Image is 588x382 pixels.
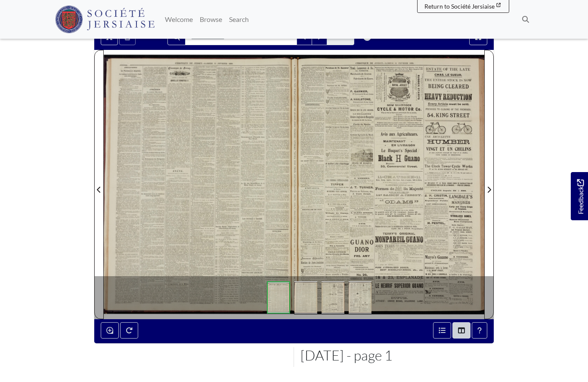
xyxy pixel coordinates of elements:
a: Search [226,11,252,28]
img: 82cd839175d19c9d36d838dfe6c09a8b3a14eb784970b8dcd4cb8dfaa3a2fc15 [349,281,371,314]
a: Welcome [161,11,196,28]
img: 82cd839175d19c9d36d838dfe6c09a8b3a14eb784970b8dcd4cb8dfaa3a2fc15 [294,281,317,314]
a: Société Jersiaise logo [55,3,155,35]
button: Help [472,322,487,339]
button: Open metadata window [433,322,451,339]
img: 82cd839175d19c9d36d838dfe6c09a8b3a14eb784970b8dcd4cb8dfaa3a2fc15 [267,281,290,314]
button: Rotate the book [120,322,138,339]
span: Feedback [575,179,585,214]
img: Société Jersiaise [55,6,155,33]
button: Previous Page [94,50,104,319]
button: Thumbnails [452,322,470,339]
button: Enable or disable loupe tool (Alt+L) [101,322,119,339]
a: Browse [196,11,226,28]
button: Next Page [484,50,494,319]
span: Return to Société Jersiaise [424,3,495,10]
a: Would you like to provide feedback? [571,172,588,220]
h2: [DATE] - page 1 [300,347,494,364]
img: 82cd839175d19c9d36d838dfe6c09a8b3a14eb784970b8dcd4cb8dfaa3a2fc15 [322,281,344,314]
